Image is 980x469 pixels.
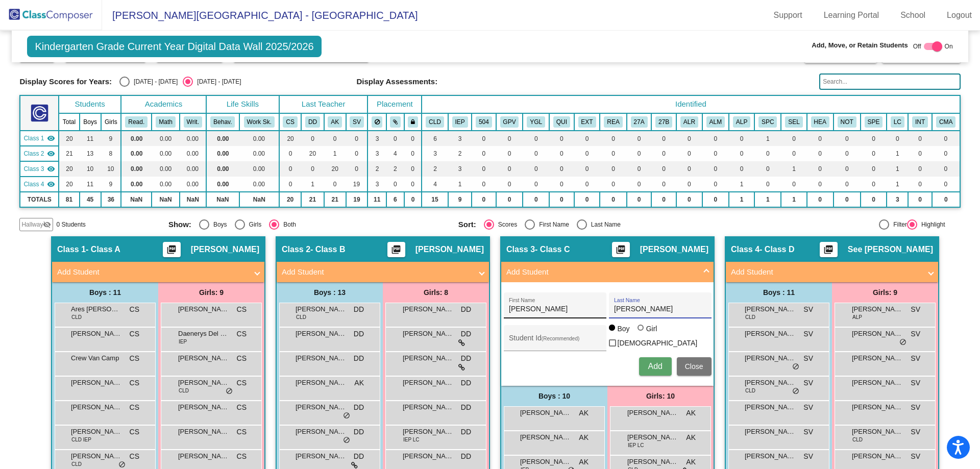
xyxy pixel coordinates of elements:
[509,338,601,346] input: Student Id
[101,113,121,131] th: Girls
[834,131,861,146] td: 0
[549,192,574,207] td: 0
[496,113,523,131] th: Good Parent Volunteer
[574,131,600,146] td: 0
[180,146,206,161] td: 0.00
[386,146,404,161] td: 4
[472,146,496,161] td: 0
[887,146,908,161] td: 1
[549,131,574,146] td: 0
[47,180,55,188] mat-icon: visibility
[726,262,938,282] mat-expansion-panel-header: Add Student
[422,113,448,131] th: Culturally Linguistic Diversity
[639,357,672,376] button: Add
[578,116,596,128] button: EXT
[834,161,861,177] td: 0
[367,161,386,177] td: 2
[279,161,302,177] td: 0
[152,177,179,192] td: 0.00
[731,266,921,278] mat-panel-title: Add Student
[193,77,241,86] div: [DATE] - [DATE]
[346,113,368,131] th: See Vang
[651,192,676,207] td: 0
[496,146,523,161] td: 0
[121,131,152,146] td: 0.00
[648,362,662,371] span: Add
[932,177,960,192] td: 0
[702,161,729,177] td: 0
[676,131,702,146] td: 0
[80,177,101,192] td: 11
[549,146,574,161] td: 0
[448,113,472,131] th: Individualized Education Plan
[627,131,652,146] td: 0
[324,113,346,131] th: Alyssa Kemp
[574,177,600,192] td: 0
[448,146,472,161] td: 2
[59,192,79,207] td: 81
[239,131,279,146] td: 0.00
[496,161,523,177] td: 0
[785,116,802,128] button: SEL
[476,116,492,128] button: 504
[59,161,79,177] td: 20
[386,177,404,192] td: 0
[19,77,112,86] span: Display Scores for Years:
[861,146,887,161] td: 0
[472,161,496,177] td: 0
[119,77,241,87] mat-radio-group: Select an option
[346,146,368,161] td: 0
[496,192,523,207] td: 0
[932,113,960,131] th: CMAS - Math - Met/Exceeded
[908,146,932,161] td: 0
[932,131,960,146] td: 0
[574,113,600,131] th: Extrovert
[574,192,600,207] td: 0
[367,146,386,161] td: 3
[908,113,932,131] th: Intervention
[631,116,648,128] button: 27A
[367,95,422,113] th: Placement
[913,42,921,51] span: Off
[820,242,838,257] button: Print Students Details
[500,116,519,128] button: GPV
[936,116,955,128] button: CMA
[20,146,59,161] td: Darci Dougherty - Class B
[600,146,626,161] td: 0
[523,131,549,146] td: 0
[301,192,324,207] td: 21
[472,113,496,131] th: 504 Plan
[404,177,422,192] td: 0
[20,192,59,207] td: TOTALS
[932,192,960,207] td: 0
[807,131,834,146] td: 0
[422,192,448,207] td: 15
[386,113,404,131] th: Keep with students
[101,192,121,207] td: 36
[822,244,835,259] mat-icon: picture_as_pdf
[807,192,834,207] td: 0
[57,266,247,278] mat-panel-title: Add Student
[346,192,368,207] td: 19
[23,164,44,174] span: Class 3
[59,113,79,131] th: Total
[404,161,422,177] td: 0
[301,113,324,131] th: Darci Dougherty
[301,177,324,192] td: 1
[448,177,472,192] td: 1
[574,161,600,177] td: 0
[101,131,121,146] td: 9
[758,116,777,128] button: SPC
[279,131,302,146] td: 20
[206,131,239,146] td: 0.00
[206,95,279,113] th: Life Skills
[702,131,729,146] td: 0
[283,116,297,128] button: CS
[346,161,368,177] td: 0
[152,161,179,177] td: 0.00
[80,192,101,207] td: 45
[279,177,302,192] td: 0
[887,177,908,192] td: 1
[754,146,781,161] td: 0
[121,177,152,192] td: 0.00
